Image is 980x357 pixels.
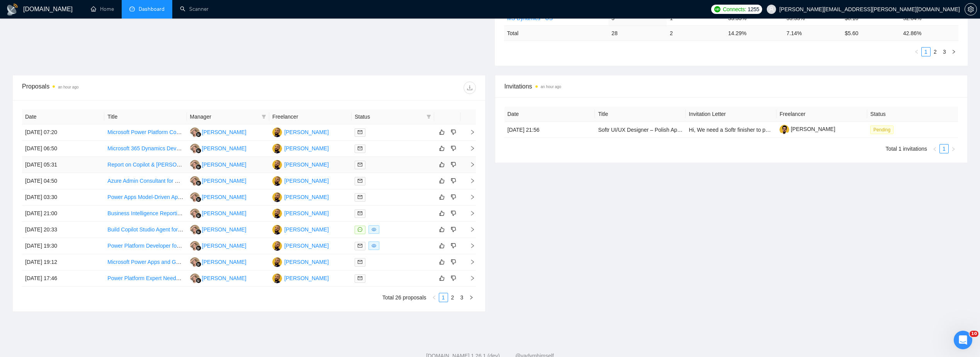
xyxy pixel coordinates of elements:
a: setting [965,6,977,12]
a: VZ[PERSON_NAME] [190,258,246,265]
span: right [469,295,474,300]
img: VZ [190,257,200,267]
div: [PERSON_NAME] [284,177,329,185]
button: like [437,127,447,137]
span: mail [358,243,362,248]
img: FA [272,257,282,267]
a: Softr UI/UX Designer – Polish App to Figma (2-Day Sprint) [598,127,738,133]
img: VZ [190,274,200,283]
img: c1Mj_rRfwr79KJlLERl1t-MhAjBQyheYdwHOVrswn9N25Lliy2DhG8ipB4DmdwUbaN [780,125,789,134]
a: VZ[PERSON_NAME] [190,275,246,281]
td: 2 [667,25,725,41]
span: like [439,145,445,151]
span: Status [355,112,423,121]
img: VZ [190,127,200,137]
a: FA[PERSON_NAME] [272,145,329,151]
td: Microsoft 365 Dynamics Developer (Power Pages, Power Apps, SharePoint & AI Agents) [104,141,187,157]
span: dislike [451,226,456,233]
button: left [930,144,939,153]
img: FA [272,127,282,137]
td: [DATE] 21:00 [22,206,104,222]
button: dislike [449,127,458,137]
a: searchScanner [180,6,209,12]
a: 2 [448,293,457,302]
li: 1 [921,47,931,56]
button: like [437,241,447,250]
span: left [432,295,436,300]
span: right [464,146,475,151]
li: Total 1 invitations [886,144,927,153]
td: Microsoft Power Apps and GPT Integrations needed [104,254,187,270]
td: Total [504,25,609,41]
li: 1 [939,144,949,153]
button: dislike [449,241,458,250]
td: Azure Admin Consultant for Billing Setup and Power Platform Integration [104,173,187,189]
li: Next Page [467,293,476,302]
span: left [932,147,937,151]
img: gigradar-bm.png [196,148,201,153]
span: dislike [451,145,456,151]
th: Freelancer [776,107,867,122]
span: left [914,49,919,54]
button: dislike [449,225,458,234]
time: an hour ago [58,85,78,89]
span: right [951,147,956,151]
li: Next Page [949,144,958,153]
td: 42.86 % [900,25,958,41]
td: [DATE] 03:30 [22,189,104,206]
li: 3 [457,293,467,302]
img: VZ [190,241,200,251]
img: VZ [190,160,200,170]
td: [DATE] 19:30 [22,238,104,254]
div: [PERSON_NAME] [284,128,329,136]
span: dislike [451,243,456,249]
a: Power Platform Expert Needed for Custom Email Tagging Functionality [107,275,277,281]
a: [PERSON_NAME] [780,126,835,132]
button: like [437,160,447,169]
div: [PERSON_NAME] [284,241,329,250]
a: Microsoft Power Platform Consultant – Grant Management Solution [107,129,269,135]
a: VZ[PERSON_NAME] [190,242,246,248]
span: mail [358,178,362,183]
span: right [464,129,475,135]
a: homeHome [91,6,114,12]
div: [PERSON_NAME] [202,177,246,185]
span: like [439,210,445,216]
div: [PERSON_NAME] [284,258,329,266]
span: right [464,227,475,232]
th: Status [867,107,958,122]
img: gigradar-bm.png [196,180,201,186]
span: like [439,259,445,265]
a: Azure Admin Consultant for Billing Setup and Power Platform Integration [107,178,281,184]
td: [DATE] 04:50 [22,173,104,189]
button: dislike [449,274,458,283]
a: VZ[PERSON_NAME] [190,177,246,184]
td: 14.29 % [725,25,783,41]
a: FA[PERSON_NAME] [272,177,329,184]
img: FA [272,209,282,218]
button: right [949,47,958,56]
img: gigradar-bm.png [196,262,201,267]
span: download [464,85,476,91]
span: mail [358,162,362,167]
span: right [951,49,956,54]
span: dislike [451,178,456,184]
button: right [949,144,958,153]
img: gigradar-bm.png [196,132,201,137]
a: FA[PERSON_NAME] [272,129,329,135]
div: [PERSON_NAME] [202,144,246,153]
img: FA [272,225,282,235]
span: mail [358,276,362,280]
li: 2 [931,47,940,56]
a: 1 [439,293,448,302]
div: [PERSON_NAME] [284,160,329,169]
button: setting [965,3,977,15]
a: Pending [870,126,897,133]
span: right [464,275,475,281]
a: Report on Copilot & [PERSON_NAME] for Student Learning in Power BI [107,161,280,168]
img: gigradar-bm.png [196,245,201,251]
button: dislike [449,144,458,153]
span: mail [358,195,362,199]
button: dislike [449,257,458,267]
div: [PERSON_NAME] [284,225,329,234]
